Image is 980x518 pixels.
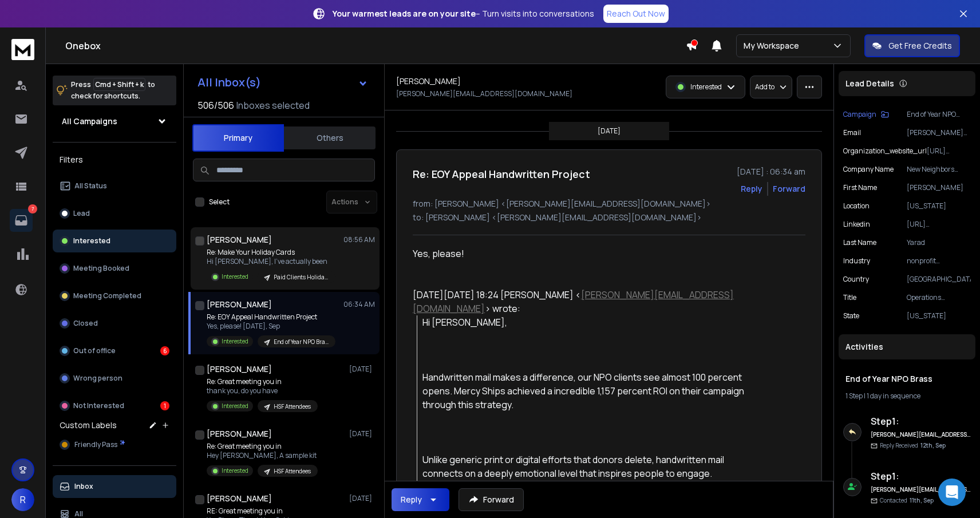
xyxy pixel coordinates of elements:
p: industry [843,256,870,266]
p: My Workspace [744,40,804,52]
p: [US_STATE] [907,201,971,211]
button: Not Interested1 [53,394,176,417]
p: Lead [73,209,90,218]
a: 7 [10,209,33,232]
div: 1 [160,401,169,410]
p: Wrong person [73,374,122,383]
p: Lead Details [845,78,894,89]
button: All Status [53,175,176,197]
button: Out of office6 [53,339,176,362]
button: Forward [459,488,524,511]
p: Interested [222,337,248,346]
button: R [11,488,34,511]
div: Forward [773,183,805,195]
button: Lead [53,202,176,225]
button: Primary [192,124,284,152]
h1: [PERSON_NAME] [207,493,272,504]
p: [DATE] [349,429,375,438]
h6: [PERSON_NAME][EMAIL_ADDRESS][DOMAIN_NAME] [871,485,971,494]
p: First Name [843,183,877,192]
div: 6 [160,346,169,355]
p: Paid Clients Holiday Cards [274,273,329,282]
button: Meeting Booked [53,257,176,280]
p: [PERSON_NAME][EMAIL_ADDRESS][DOMAIN_NAME] [907,128,971,137]
h1: Onebox [65,39,686,53]
p: Last Name [843,238,876,247]
p: HSF Attendees [274,467,311,476]
p: Operations Manager [907,293,971,302]
h1: [PERSON_NAME] [207,299,272,310]
h1: All Campaigns [62,116,117,127]
p: 7 [28,204,37,213]
button: All Campaigns [53,110,176,133]
p: Re: Make Your Holiday Cards [207,248,335,257]
p: RE: Great meeting you in [207,507,318,516]
a: Reach Out Now [603,5,669,23]
h6: Step 1 : [871,414,971,428]
p: Reach Out Now [607,8,665,19]
p: HSF Attendees [274,402,311,411]
p: [DATE] [349,494,375,503]
p: organization_website_url [843,147,927,156]
button: All Inbox(s) [188,71,377,94]
p: Yarad [907,238,971,247]
p: location [843,201,870,211]
p: Out of office [73,346,116,355]
p: Meeting Completed [73,291,141,300]
h1: End of Year NPO Brass [845,373,969,385]
h1: [PERSON_NAME] [207,428,272,440]
p: state [843,311,859,321]
button: Reply [392,488,449,511]
p: Interested [222,272,248,281]
p: [URL][DOMAIN_NAME] [927,147,971,156]
div: Yes, please! [413,247,747,260]
p: Re: Great meeting you in [207,442,318,451]
h6: [PERSON_NAME][EMAIL_ADDRESS][DOMAIN_NAME] [871,430,971,439]
button: Closed [53,312,176,335]
span: 12th, Sep [920,441,946,449]
span: 11th, Sep [910,496,934,504]
h1: All Inbox(s) [197,77,261,88]
div: Activities [839,334,975,359]
p: from: [PERSON_NAME] <[PERSON_NAME][EMAIL_ADDRESS][DOMAIN_NAME]> [413,198,805,209]
button: Others [284,125,376,151]
p: country [843,275,869,284]
p: Not Interested [73,401,124,410]
button: Friendly Pass [53,433,176,456]
p: Hey [PERSON_NAME], A sample kit [207,451,318,460]
p: Closed [73,319,98,328]
p: [URL][DOMAIN_NAME][PERSON_NAME] [907,220,971,229]
p: 06:34 AM [343,300,375,309]
span: 1 Step [845,391,863,401]
p: Reply Received [880,441,946,450]
h3: Inboxes selected [236,98,310,112]
p: [DATE] [349,365,375,374]
h1: Re: EOY Appeal Handwritten Project [413,166,590,182]
p: [PERSON_NAME] [907,183,971,192]
h1: [PERSON_NAME] [396,76,461,87]
p: New Neighbors Partnership [907,165,971,174]
p: [DATE] : 06:34 am [737,166,805,177]
p: nonprofit organization management [907,256,971,266]
button: Get Free Credits [864,34,960,57]
p: Press to check for shortcuts. [71,79,155,102]
button: Meeting Completed [53,284,176,307]
p: title [843,293,856,302]
span: 1 day in sequence [867,391,920,401]
p: All Status [74,181,107,191]
p: Inbox [74,482,93,491]
p: linkedin [843,220,870,229]
h6: Step 1 : [871,469,971,483]
p: 08:56 AM [343,235,375,244]
p: Add to [755,82,774,92]
button: Inbox [53,475,176,498]
p: Yes, please! [DATE], Sep [207,322,335,331]
button: Interested [53,230,176,252]
p: Interested [222,466,248,475]
p: Interested [690,82,722,92]
p: Contacted [880,496,934,505]
strong: Your warmest leads are on your site [333,8,476,19]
